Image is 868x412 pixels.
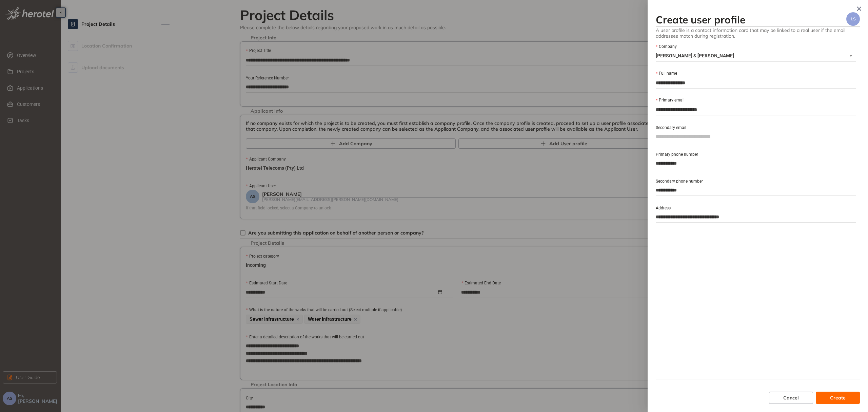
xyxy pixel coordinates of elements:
span: A user profile is a contact information card that may be linked to a real user if the email addre... [656,27,860,39]
label: Company [656,43,677,50]
input: Primary phone number [656,158,856,168]
span: LS [851,17,856,21]
span: Create [830,394,846,401]
h3: Create user profile [656,14,846,26]
button: Create [816,392,860,404]
input: Primary email [656,105,856,115]
button: LS [846,12,860,26]
input: Full name [656,78,856,88]
label: Address [656,205,671,211]
label: Full name [656,70,677,77]
input: Secondary phone number [656,185,856,195]
span: Cancel [783,394,799,401]
input: Address [656,212,856,222]
input: Secondary email [656,131,856,142]
span: Longworth & Faul [656,51,852,61]
label: Secondary email [656,125,686,131]
label: Primary phone number [656,151,698,158]
label: Primary email [656,97,685,104]
button: Cancel [769,392,813,404]
label: Secondary phone number [656,178,703,185]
